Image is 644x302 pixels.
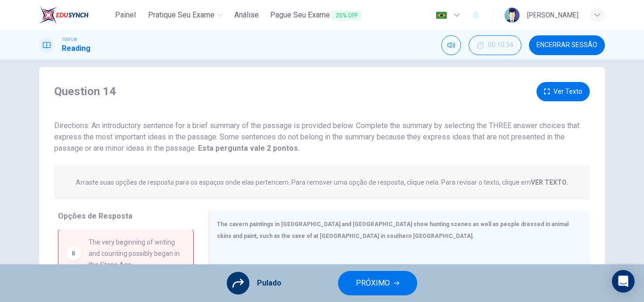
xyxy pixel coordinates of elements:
[66,246,81,261] div: B
[612,270,635,293] div: Open Intercom Messenger
[54,121,579,153] span: Directions: An introductory sentence for a brief summary of the passage is provided below. Comple...
[148,9,215,21] span: Pratique seu exame
[266,7,365,24] button: Pague Seu Exame25% OFF
[257,278,281,289] span: Pulado
[356,277,390,290] span: PRÓXIMO
[39,6,110,24] a: EduSynch logo
[537,82,590,101] button: Ver Texto
[488,41,513,49] span: 00:10:34
[469,35,521,55] div: Esconder
[436,12,447,19] img: pt
[504,8,520,23] img: Profile picture
[537,41,597,49] span: Encerrar Sessão
[469,35,521,55] button: 00:10:34
[441,35,461,55] div: Silenciar
[527,9,578,21] div: [PERSON_NAME]
[58,212,132,220] span: Opções de Resposta
[529,35,605,55] button: Encerrar Sessão
[39,6,89,24] img: EduSynch logo
[270,9,362,21] span: Pague Seu Exame
[54,84,116,99] h4: Question 14
[531,179,568,186] strong: VER TEXTO.
[76,179,568,186] p: Arraste suas opções de resposta para os espaços onde elas pertencem. Para remover uma opção de re...
[217,221,569,239] span: The cavern paintings in [GEOGRAPHIC_DATA] and [GEOGRAPHIC_DATA] show hunting scenes as well as pe...
[144,7,227,24] button: Pratique seu exame
[62,43,91,54] h1: Reading
[110,7,140,24] button: Painel
[115,9,136,21] span: Painel
[62,36,77,43] span: TOEFL®
[89,237,186,270] span: The very beginning of writing and counting possibly began in the Stone Age
[332,10,362,21] span: 25% OFF
[231,7,263,24] button: Análise
[338,271,417,295] button: PRÓXIMO
[196,144,300,153] strong: Esta pergunta vale 2 pontos.
[234,9,259,21] span: Análise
